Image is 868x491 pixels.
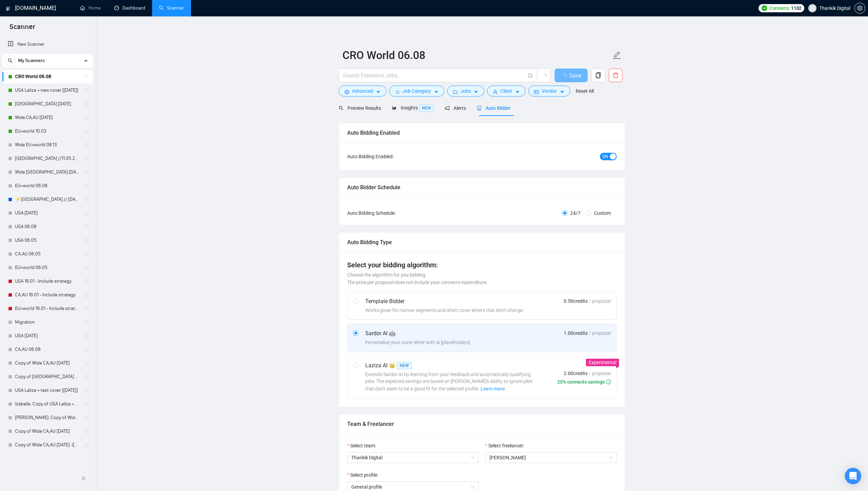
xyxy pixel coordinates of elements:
span: holder [84,183,89,189]
button: idcardVendorcaret-down [528,86,570,96]
span: holder [84,251,89,257]
span: holder [84,101,89,107]
li: New Scanner [2,38,93,51]
a: USA 16.01 - Include strategy [15,274,80,288]
span: 2.00 credits [564,370,588,377]
span: loading [561,74,569,79]
span: caret-down [376,89,381,94]
span: info-circle [606,380,611,384]
span: 👑 [389,361,396,370]
span: holder [84,401,89,407]
div: Team & Freelancer [347,414,617,434]
span: holder [84,333,89,339]
span: Client [500,87,512,95]
a: [GEOGRAPHIC_DATA] //11.05.2024// $1000+ [15,152,80,165]
a: Wide [GEOGRAPHIC_DATA] [DATE] [15,165,80,179]
a: EU+world 06.05 [15,261,80,274]
span: Scanner [4,22,41,36]
span: search [5,58,15,63]
a: USA Laliza + new cover [[DATE]] [15,84,80,97]
button: copy [591,69,605,82]
span: holder [84,388,89,393]
span: bars [395,89,400,94]
a: setting [854,5,865,11]
a: EU+world 06.08 [15,179,80,193]
input: Scanner name... [342,47,611,64]
span: folder [453,89,458,94]
span: holder [84,306,89,311]
div: Auto Bidding Type [347,233,617,252]
span: 1102 [791,4,801,12]
span: Job Category [402,87,431,95]
div: Works great for narrow segments and short cover letters that don't change. [365,307,524,314]
span: user [810,6,815,11]
a: ⚡️[GEOGRAPHIC_DATA] // [DATE] // (400$ +) [15,193,80,206]
span: Jobs [460,87,471,95]
button: delete [609,69,622,82]
span: holder [84,374,89,380]
span: Connects: [769,4,790,12]
span: Thankik Digital [351,452,474,463]
span: holder [84,169,89,175]
input: Search Freelance Jobs... [343,71,525,80]
label: Select freelancer: [485,442,524,449]
span: loading [541,74,547,80]
div: 20% connects savings [557,378,611,385]
a: USA 06.05 [15,234,80,247]
a: Reset All [576,87,594,95]
div: Open Intercom Messenger [845,468,861,484]
span: holder [84,142,89,148]
span: holder [84,442,89,448]
span: Select profile: [350,471,378,479]
a: USA [DATE] [15,206,80,220]
span: Preview Results [339,105,381,111]
span: setting [344,89,349,94]
span: holder [84,292,89,298]
span: holder [84,115,89,120]
span: holder [84,224,89,229]
button: setting [854,3,865,14]
button: barsJob Categorycaret-down [389,86,444,96]
span: search [339,106,343,110]
a: [PERSON_NAME]: Copy of Wide CA,AU [DATE] [15,411,80,425]
a: Izabella: Copy of USA Laliza + new cover [[DATE]] [15,397,80,411]
div: Auto Bidder Schedule [347,178,617,197]
span: Advanced [352,87,373,95]
a: CA,AU 16.01 - Include strategy [15,288,80,302]
span: Insights [392,105,434,110]
li: My Scanners [2,54,93,452]
div: Personalise your cover letter with ai [placeholders] [365,339,470,346]
a: Copy of [GEOGRAPHIC_DATA] Laliza + new cover [[DATE]] [15,370,80,384]
button: search [5,55,16,66]
span: holder [84,238,89,243]
button: userClientcaret-down [487,86,526,96]
span: Learn more [481,385,505,392]
a: USA Laliza + test cover [[DATE]] [15,384,80,397]
a: CA,AU 06.08 [15,343,80,356]
span: double-left [81,475,88,482]
span: Experimental [589,360,616,365]
span: info-circle [528,73,532,78]
span: My Scanners [18,54,45,68]
span: holder [84,210,89,216]
span: holder [84,360,89,366]
div: Auto Bidding Enabled [347,123,617,143]
span: Vendor [542,87,557,95]
span: caret-down [560,89,564,94]
span: notification [445,106,450,110]
a: EU+world 10.03 [15,124,80,138]
span: ON [602,153,608,160]
a: EU+world 16.01 - Include strategy [15,302,80,315]
a: New Scanner [8,38,87,51]
span: user [493,89,498,94]
a: CA,AU 06.05 [15,247,80,261]
span: holder [84,429,89,434]
button: settingAdvancedcaret-down [339,86,386,96]
button: Save [555,69,588,82]
span: idcard [534,89,539,94]
span: holder [84,74,89,79]
span: Alerts [445,105,466,111]
span: caret-down [474,89,479,94]
span: Extends Sardor AI by learning from your feedback and automatically qualifying jobs. The expected ... [365,372,532,391]
a: searchScanner [159,5,184,11]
